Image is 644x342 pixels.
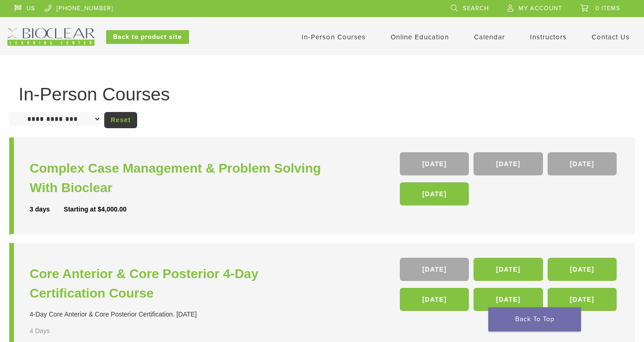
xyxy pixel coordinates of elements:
[592,33,630,41] a: Contact Us
[595,5,620,12] span: 0 items
[104,112,137,128] a: Reset
[106,30,189,44] a: Back to product site
[474,33,505,41] a: Calendar
[7,28,95,46] img: Bioclear
[548,258,617,281] a: [DATE]
[400,152,469,175] a: [DATE]
[391,33,449,41] a: Online Education
[474,258,543,281] a: [DATE]
[488,307,581,331] a: Back To Top
[400,258,619,316] div: , , , , ,
[64,205,126,214] div: Starting at $4,000.00
[463,5,489,12] span: Search
[474,288,543,311] a: [DATE]
[19,85,625,103] h1: In-Person Courses
[30,264,324,303] a: Core Anterior & Core Posterior 4-Day Certification Course
[518,5,562,12] span: My Account
[548,288,617,311] a: [DATE]
[400,182,469,205] a: [DATE]
[400,258,469,281] a: [DATE]
[30,159,324,198] a: Complex Case Management & Problem Solving With Bioclear
[302,33,366,41] a: In-Person Courses
[30,310,324,319] div: 4-Day Core Anterior & Core Posterior Certification. [DATE]
[30,205,64,214] div: 3 days
[400,152,619,210] div: , , ,
[474,152,543,175] a: [DATE]
[530,33,567,41] a: Instructors
[400,288,469,311] a: [DATE]
[548,152,617,175] a: [DATE]
[30,326,74,336] div: 4 Days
